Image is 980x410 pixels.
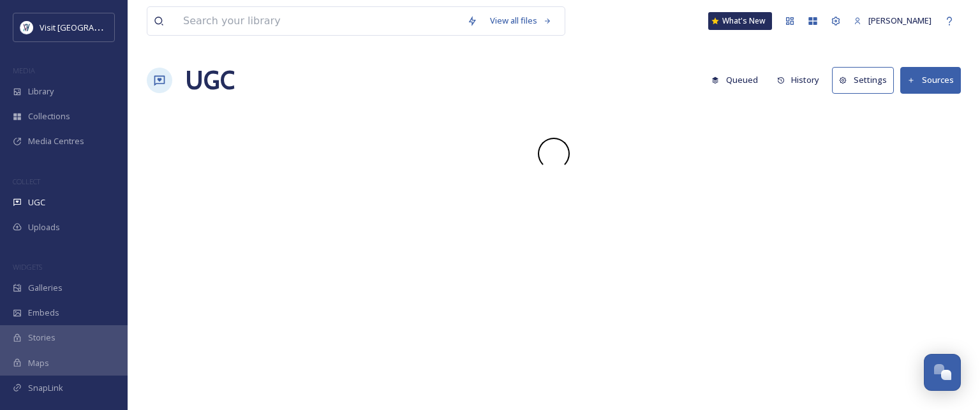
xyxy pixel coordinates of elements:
span: Maps [28,357,49,369]
a: Settings [832,67,900,93]
span: Visit [GEOGRAPHIC_DATA] [40,21,138,33]
button: Open Chat [924,354,961,391]
span: Uploads [28,221,60,233]
button: Queued [705,68,764,92]
span: Embeds [28,307,59,319]
span: Collections [28,110,70,122]
input: Search your library [177,7,461,35]
span: [PERSON_NAME] [868,15,932,26]
span: Media Centres [28,135,84,147]
img: Untitled%20design%20%2897%29.png [20,21,33,34]
span: WIDGETS [13,262,42,272]
span: SnapLink [28,382,63,394]
a: View all files [484,8,558,33]
span: Library [28,85,54,98]
span: COLLECT [13,177,40,186]
a: Queued [705,68,771,92]
a: [PERSON_NAME] [847,8,938,33]
span: Stories [28,332,56,344]
button: Settings [832,67,894,93]
a: History [771,68,833,92]
span: MEDIA [13,66,35,75]
button: History [771,68,826,92]
a: UGC [185,61,235,99]
span: UGC [28,196,45,209]
span: Galleries [28,282,63,294]
button: Sources [900,67,961,93]
a: What's New [708,12,772,30]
